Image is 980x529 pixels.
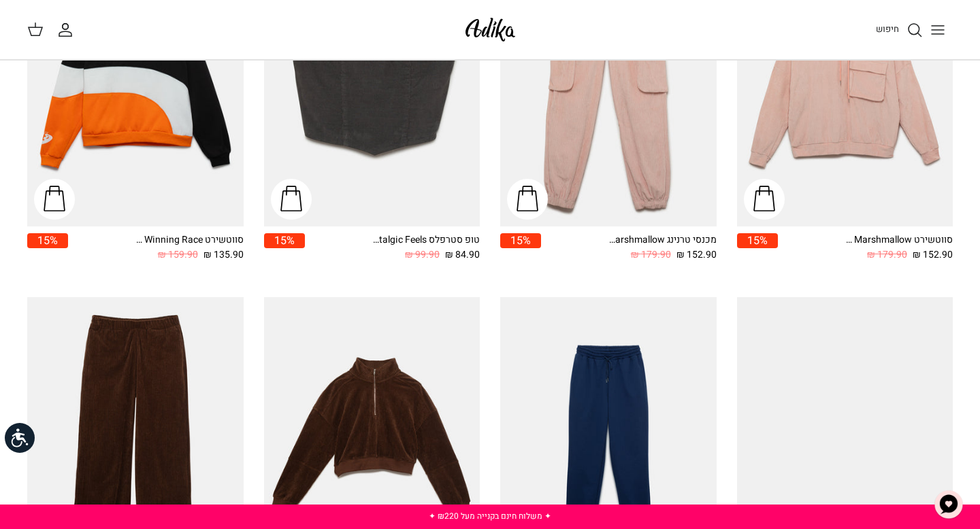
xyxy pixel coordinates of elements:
div: טופ סטרפלס Nostalgic Feels קורדרוי [371,233,480,248]
span: 179.90 ₪ [867,248,907,262]
span: 159.90 ₪ [158,248,198,262]
a: ✦ משלוח חינם בקנייה מעל ₪220 ✦ [429,510,551,522]
span: 152.90 ₪ [913,248,953,262]
span: חיפוש [876,22,899,35]
button: Toggle menu [923,15,953,45]
a: סווטשירט Winning Race אוברסייז 135.90 ₪ 159.90 ₪ [68,233,244,262]
a: החשבון שלי [57,22,79,38]
a: חיפוש [876,22,923,38]
span: 15% [737,233,778,248]
a: מכנסי טרנינג Walking On Marshmallow 152.90 ₪ 179.90 ₪ [541,233,717,262]
div: מכנסי טרנינג Walking On Marshmallow [608,233,717,248]
span: 84.90 ₪ [445,248,480,262]
a: 15% [737,233,778,262]
div: סווטשירט Winning Race אוברסייז [135,233,244,248]
span: 99.90 ₪ [405,248,440,262]
a: 15% [264,233,305,262]
span: 15% [500,233,541,248]
span: 135.90 ₪ [203,248,244,262]
a: 15% [500,233,541,262]
a: טופ סטרפלס Nostalgic Feels קורדרוי 84.90 ₪ 99.90 ₪ [305,233,480,262]
span: 152.90 ₪ [676,248,717,262]
img: Adika IL [461,14,519,46]
a: 15% [27,233,68,262]
a: סווטשירט Walking On Marshmallow 152.90 ₪ 179.90 ₪ [778,233,953,262]
span: 15% [27,233,68,248]
button: צ'אט [928,484,969,525]
span: 179.90 ₪ [631,248,671,262]
div: סווטשירט Walking On Marshmallow [844,233,953,248]
span: 15% [264,233,305,248]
